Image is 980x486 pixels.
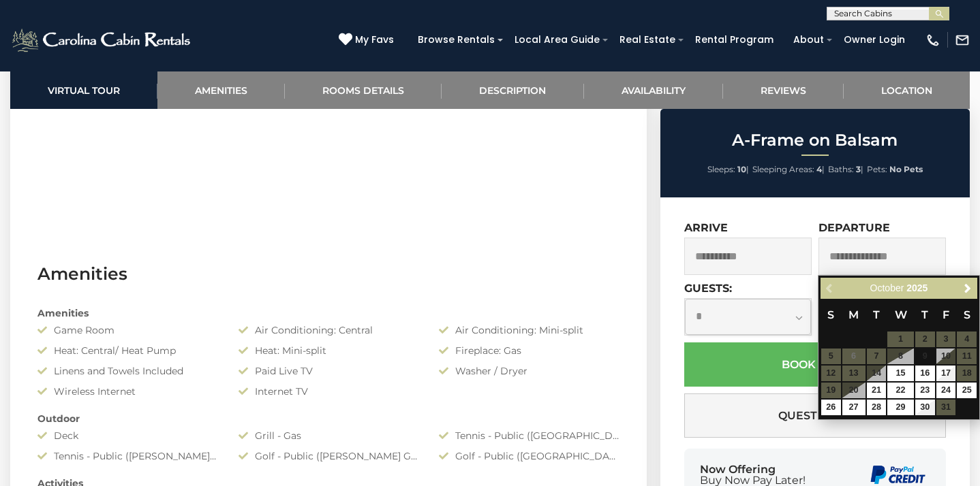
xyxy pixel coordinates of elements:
[228,449,429,463] div: Golf - Public ([PERSON_NAME] Golf Club)
[688,29,780,50] a: Rental Program
[684,221,728,234] label: Arrive
[700,475,806,486] span: Buy Now Pay Later!
[27,412,630,425] div: Outdoor
[889,164,923,174] strong: No Pets
[684,282,732,295] label: Guests:
[27,364,228,378] div: Linens and Towels Included
[827,308,834,321] span: Sunday
[429,323,630,337] div: Air Conditioning: Mini-split
[442,71,583,109] a: Description
[752,164,814,174] span: Sleeping Areas:
[964,308,970,321] span: Saturday
[856,164,861,174] strong: 3
[707,161,749,178] li: |
[27,306,630,320] div: Amenities
[867,383,887,398] a: 21
[429,344,630,357] div: Fireplace: Gas
[27,344,228,357] div: Heat: Central/ Heat Pump
[27,323,228,337] div: Game Room
[228,429,429,442] div: Grill - Gas
[27,385,228,398] div: Wireless Internet
[821,400,841,415] a: 26
[228,385,429,398] div: Internet TV
[285,71,442,109] a: Rooms Details
[737,164,746,174] strong: 10
[723,71,844,109] a: Reviews
[870,282,904,293] span: October
[915,349,935,364] span: 9
[867,164,887,174] span: Pets:
[915,383,935,398] a: 23
[936,383,956,398] a: 24
[957,383,977,398] a: 25
[27,429,228,442] div: Deck
[906,282,928,293] span: 2025
[10,71,157,109] a: Virtual Tour
[508,29,607,50] a: Local Area Guide
[411,29,502,50] a: Browse Rentals
[887,400,913,415] a: 29
[887,366,913,381] a: 15
[867,400,887,415] a: 28
[936,366,956,381] a: 17
[429,364,630,378] div: Washer / Dryer
[959,280,976,297] a: Next
[355,33,394,47] span: My Favs
[887,383,913,398] a: 22
[818,221,890,234] label: Departure
[752,161,825,178] li: |
[37,262,619,286] h3: Amenities
[707,164,735,174] span: Sleeps:
[921,308,928,321] span: Thursday
[429,449,630,463] div: Golf - Public ([GEOGRAPHIC_DATA] 9-hole Par 3 Executive course)
[339,33,397,48] a: My Favs
[228,323,429,337] div: Air Conditioning: Central
[915,366,935,381] a: 16
[786,29,831,50] a: About
[895,308,907,321] span: Wednesday
[842,400,866,415] a: 27
[962,283,973,294] span: Next
[844,71,970,109] a: Location
[684,393,946,438] button: Questions?
[955,33,970,48] img: mail-regular-white.png
[228,344,429,357] div: Heat: Mini-split
[915,400,935,415] a: 30
[828,164,854,174] span: Baths:
[828,161,863,178] li: |
[848,308,859,321] span: Monday
[816,164,822,174] strong: 4
[664,131,966,149] h2: A-Frame on Balsam
[584,71,723,109] a: Availability
[157,71,285,109] a: Amenities
[925,33,940,48] img: phone-regular-white.png
[684,342,946,387] button: Book Now
[613,29,682,50] a: Real Estate
[10,27,194,54] img: White-1-2.png
[700,464,806,486] div: Now Offering
[943,308,949,321] span: Friday
[429,429,630,442] div: Tennis - Public ([GEOGRAPHIC_DATA])
[228,364,429,378] div: Paid Live TV
[873,308,880,321] span: Tuesday
[837,29,912,50] a: Owner Login
[27,449,228,463] div: Tennis - Public ([PERSON_NAME][GEOGRAPHIC_DATA])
